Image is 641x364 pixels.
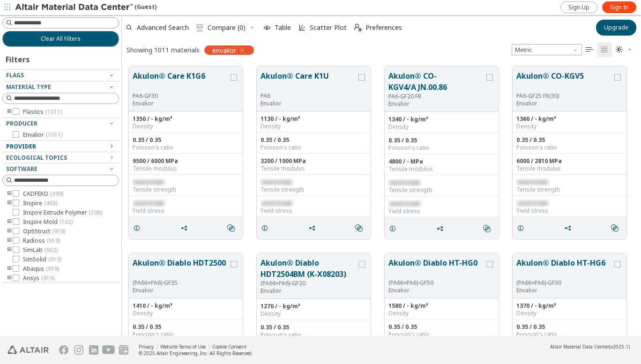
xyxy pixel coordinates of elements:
button: Similar search [607,219,626,238]
span: Clear All Filters [41,35,81,43]
div: 1360 / - kg/m³ [516,115,623,123]
span: restricted [133,178,164,186]
button: Details [513,219,532,238]
i:  [355,224,363,232]
a: Sign Up [560,1,597,13]
p: Envalior [133,100,229,107]
i: toogle group [6,218,13,226]
span: restricted [388,178,419,186]
div: (PA66+PA6)-GF30 [516,279,612,287]
div: (PA66+PA6)-GF35 [133,279,229,287]
button: Share [432,219,452,238]
div: 1410 / - kg/m³ [133,302,239,310]
i:  [196,24,204,31]
span: Plastics [23,108,62,116]
span: envalior [212,46,236,54]
span: Material Type [6,83,51,91]
span: Abaqus [23,265,59,273]
i:  [354,24,362,31]
button: Similar search [351,219,371,238]
div: (PA66+PA6)-GF50 [388,279,484,287]
i: toogle group [6,190,13,198]
div: (Guest) [15,3,157,12]
span: Sign In [610,4,628,11]
p: Envalior [388,287,484,294]
span: Producer [6,119,37,127]
div: 0.35 / 0.35 [133,323,239,331]
button: Tile View [597,42,612,57]
span: ( 106 ) [89,208,102,216]
i: toogle group [6,246,13,254]
a: Privacy [139,343,154,350]
div: 1370 / - kg/m³ [516,302,623,310]
span: restricted [516,199,547,207]
span: Inspire Extrude Polymer [23,209,102,216]
i: toogle group [6,108,13,116]
i: toogle group [6,275,13,282]
button: Share [176,219,196,238]
span: Provider [6,142,36,150]
button: Similar search [479,219,499,238]
div: Tensile modulus [388,165,495,173]
div: Tensile modulus [261,165,367,172]
span: OptiStruct [23,228,65,235]
div: Poisson's ratio [388,331,495,338]
button: Table View [582,42,597,57]
div: 1350 / - kg/m³ [133,115,239,123]
div: Density [388,310,495,317]
div: Poisson's ratio [133,331,239,338]
div: 3200 / 1000 MPa [261,157,367,165]
div: 0.35 / 0.35 [133,136,239,144]
img: Altair Material Data Center [15,3,134,12]
span: ( 919 ) [41,274,54,282]
button: Akulon® Diablo HT-HG0 [388,257,484,279]
div: Tensile strength [133,186,239,193]
span: Sign Up [568,4,589,11]
div: Tensile strength [388,186,495,194]
div: Density [261,310,367,318]
div: Yield stress [388,208,495,215]
button: Software [2,163,119,175]
span: Flags [6,71,24,79]
span: Preferences [365,24,402,31]
span: restricted [516,178,547,186]
span: Inspire Mold [23,218,73,226]
div: © 2025 Altair Engineering, Inc. All Rights Reserved. [139,350,253,357]
button: Akulon® Diablo HDT2500 [133,257,229,279]
a: Website Terms of Use [160,343,206,350]
i:  [586,46,593,53]
button: Akulon® CO-KGV4/A JN.00.86 [388,70,484,93]
button: Provider [2,141,119,152]
div: 0.35 / 0.35 [388,137,495,144]
div: 0.35 / 0.35 [388,323,495,331]
span: CADFEKO [23,190,63,198]
div: Tensile strength [516,186,623,193]
div: 0.35 / 0.35 [516,323,623,331]
button: Producer [2,118,119,129]
div: 6000 / 2810 MPa [516,157,623,165]
span: ( 399 ) [50,190,63,198]
p: Envalior [516,287,612,294]
p: Envalior [261,100,357,107]
div: Tensile modulus [516,165,623,172]
span: SimLab [23,246,58,254]
div: Showing 1011 materials [127,45,200,54]
div: grid [122,59,641,336]
div: 1130 / - kg/m³ [261,115,367,123]
span: ( 922 ) [45,246,58,254]
p: Envalior [133,287,229,294]
button: Similar search [223,219,243,238]
div: 1340 / - kg/m³ [388,116,495,123]
span: ( 919 ) [47,237,60,245]
span: Scatter Plot [310,24,347,31]
i:  [611,224,619,232]
span: ( 102 ) [60,218,73,226]
div: (PA66+PA6)-GF20 [261,280,357,287]
div: 4800 / - MPa [388,158,495,165]
p: Envalior [261,287,357,295]
div: Density [388,123,495,131]
i:  [601,46,608,53]
span: Envalior [23,131,62,139]
button: Theme [612,42,636,57]
span: ( 919 ) [48,255,61,263]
